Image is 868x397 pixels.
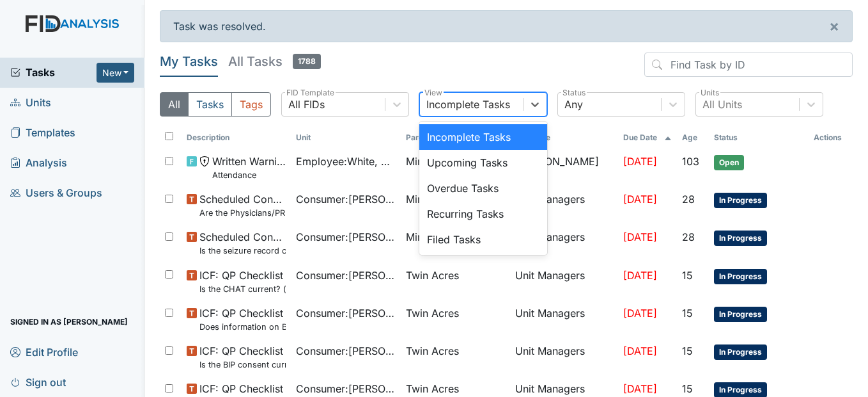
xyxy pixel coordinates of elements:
button: × [816,11,852,42]
span: Twin Acres [406,268,459,283]
span: Consumer : [PERSON_NAME] [296,381,396,396]
div: Incomplete Tasks [419,124,547,150]
span: Analysis [10,153,67,173]
span: 103 [682,155,699,168]
span: [DATE] [623,269,657,282]
span: Twin Acres [406,305,459,321]
span: [DATE] [623,307,657,320]
div: All FIDs [288,97,325,112]
span: Scheduled Consumer Chart Review Are the Physicians/PRN orders updated every 90 days? [199,191,286,219]
span: [DATE] [623,193,657,206]
td: Unit Managers [510,224,617,262]
span: Consumer : [PERSON_NAME] [296,229,396,245]
span: 15 [682,269,693,282]
span: × [829,17,839,35]
span: Consumer : [PERSON_NAME] [296,191,396,207]
span: Users & Groups [10,183,102,203]
span: 15 [682,307,693,320]
div: Recurring Tasks [419,201,547,227]
small: Are the Physicians/PRN orders updated every 90 days? [199,207,286,219]
a: Tasks [10,65,97,80]
span: [DATE] [623,382,657,395]
span: [DATE] [623,155,657,168]
span: Consumer : [PERSON_NAME] [296,343,396,359]
div: Type filter [160,92,271,117]
small: Is the CHAT current? (document the date in the comment section) [199,283,286,295]
span: Consumer : [PERSON_NAME] [296,268,396,283]
span: Written Warning Attendance [212,154,286,181]
span: Twin Acres [406,343,459,359]
span: Consumer : [PERSON_NAME] [296,305,396,321]
th: Toggle SortBy [291,127,401,149]
button: New [97,63,135,83]
span: In Progress [714,193,767,208]
span: Scheduled Consumer Chart Review Is the seizure record current? [199,229,286,257]
th: Assignee [510,127,617,149]
span: ICF: QP Checklist Is the CHAT current? (document the date in the comment section) [199,268,286,295]
span: In Progress [714,344,767,360]
span: Minuteman [406,191,458,207]
input: Find Task by ID [644,53,853,77]
span: 28 [682,193,695,206]
span: Signed in as [PERSON_NAME] [10,312,128,332]
span: 1788 [293,54,321,69]
span: Minuteman [406,154,458,169]
h5: My Tasks [160,53,218,70]
th: Toggle SortBy [677,127,708,149]
span: [DATE] [623,231,657,243]
div: Filed Tasks [419,227,547,252]
button: All [160,92,189,117]
div: All Units [702,97,742,112]
small: Does information on BIP and consent match? [199,321,286,333]
span: ICF: QP Checklist Is the BIP consent current? (document the date, BIP number in the comment section) [199,343,286,371]
td: Unit Managers [510,338,617,376]
span: 28 [682,231,695,243]
td: Unit Managers [510,186,617,224]
small: Attendance [212,169,286,181]
span: Sign out [10,372,66,392]
div: Incomplete Tasks [426,97,510,112]
span: In Progress [714,269,767,284]
button: Tasks [188,92,232,117]
th: Toggle SortBy [401,127,511,149]
span: Employee : White, Khahliya [296,154,396,169]
td: Unit Managers [510,263,617,300]
span: Open [714,155,744,170]
small: Is the seizure record current? [199,245,286,257]
div: Upcoming Tasks [419,150,547,175]
div: Any [564,97,583,112]
span: Minuteman [406,229,458,245]
span: 15 [682,344,693,357]
span: In Progress [714,231,767,246]
span: [DATE] [623,344,657,357]
th: Toggle SortBy [182,127,291,149]
div: Overdue Tasks [419,175,547,201]
td: [PERSON_NAME] [510,149,617,186]
span: Edit Profile [10,342,78,362]
span: ICF: QP Checklist Does information on BIP and consent match? [199,305,286,333]
small: Is the BIP consent current? (document the date, BIP number in the comment section) [199,359,286,371]
th: Actions [809,127,853,149]
span: 15 [682,382,693,395]
button: Tags [231,92,271,117]
span: Templates [10,123,75,143]
h5: All Tasks [228,53,321,70]
div: Task was resolved. [160,10,853,42]
span: Twin Acres [406,381,459,396]
span: Units [10,93,51,113]
span: In Progress [714,307,767,322]
td: Unit Managers [510,300,617,338]
th: Toggle SortBy [709,127,809,149]
input: Toggle All Rows Selected [165,132,173,140]
th: Toggle SortBy [618,127,678,149]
